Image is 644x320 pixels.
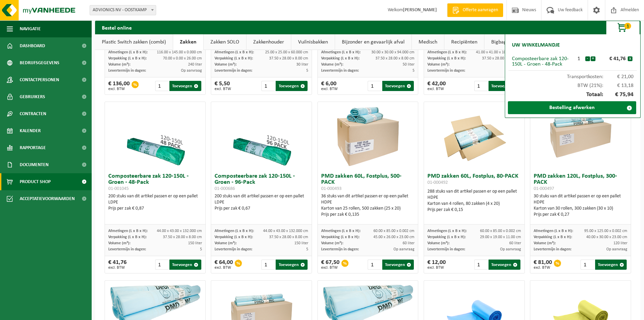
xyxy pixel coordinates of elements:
[321,56,360,60] span: Verpakking (L x B x H):
[585,56,590,61] button: -
[393,247,415,251] span: Op aanvraag
[480,229,521,233] span: 60.00 x 85.00 x 0.002 cm
[261,260,275,270] input: 1
[368,81,381,91] input: 1
[427,241,449,245] span: Volume (m³):
[20,105,46,122] span: Contracten
[461,7,500,14] span: Offerte aanvragen
[382,260,414,270] button: Toevoegen
[108,247,146,251] span: Levertermijn in dagen:
[20,156,49,173] span: Documenten
[321,241,343,245] span: Volume (m³):
[20,37,45,54] span: Dashboard
[403,63,415,67] span: 50 liter
[321,260,339,270] div: € 67,50
[173,34,203,50] a: Zakken
[534,266,552,270] span: excl. BTW
[427,81,446,91] div: € 42,00
[321,235,360,239] span: Verpakking (L x B x H):
[20,122,41,139] span: Kalender
[581,260,594,270] input: 1
[90,5,156,15] span: ADVIONICS NV - OOSTKAMP
[427,247,465,251] span: Levertermijn in dagen:
[20,20,41,37] span: Navigatie
[427,69,465,73] span: Levertermijn in dagen:
[573,56,585,61] div: 1
[427,201,521,207] div: Karton van 4 rollen, 80 zakken (4 x 20)
[291,34,335,50] a: Vuilnisbakken
[215,81,231,91] div: € 5,50
[534,229,573,233] span: Afmetingen (L x B x H):
[215,56,253,60] span: Verpakking (L x B x H):
[382,81,414,91] button: Toevoegen
[20,173,51,190] span: Product Shop
[603,74,634,79] span: € 21,00
[215,50,254,54] span: Afmetingen (L x B x H):
[508,101,636,114] a: Bestelling afwerken
[215,173,308,192] h3: Composteerbare zak 120-150L - Groen - 96-Pack
[108,87,130,91] span: excl. BTW
[163,56,202,60] span: 70.00 x 0.00 x 26.00 cm
[321,81,338,91] div: € 6,00
[427,195,521,201] div: HDPE
[489,260,520,270] button: Toevoegen
[227,102,295,170] img: 01-000686
[215,241,237,245] span: Volume (m³):
[591,56,595,61] button: +
[121,102,189,170] img: 01-001045
[403,7,437,13] strong: [PERSON_NAME]
[20,139,46,156] span: Rapportage
[534,260,552,270] div: € 81,00
[534,199,627,206] div: HDPE
[108,206,202,212] div: Prijs per zak € 0,87
[294,241,308,245] span: 150 liter
[215,87,231,91] span: excl. BTW
[474,81,488,91] input: 1
[108,266,127,270] span: excl. BTW
[480,235,521,239] span: 29.00 x 19.00 x 11.00 cm
[534,247,571,251] span: Levertermijn in dagen:
[321,87,338,91] span: excl. BTW
[163,235,202,239] span: 37.50 x 28.00 x 8.00 cm
[534,235,572,239] span: Verpakking (L x B x H):
[321,229,361,233] span: Afmetingen (L x B x H):
[108,69,146,73] span: Levertermijn in dagen:
[306,247,308,251] span: 5
[476,50,521,54] span: 41.00 x 41.00 x 105.000 cm
[334,102,402,170] img: 01-000493
[427,207,521,213] div: Prijs per zak € 0,15
[261,81,275,91] input: 1
[181,69,202,73] span: Op aanvraag
[321,212,415,218] div: Prijs per zak € 0,135
[108,173,202,192] h3: Composteerbare zak 120-150L - Groen - 48-Pack
[321,173,415,192] h3: PMD zakken 60L, Fostplus, 500-PACK
[606,21,640,34] button: 1
[215,266,233,270] span: excl. BTW
[371,50,415,54] span: 30.00 x 30.00 x 94.000 cm
[624,23,631,29] span: 1
[427,56,466,60] span: Verpakking (L x B x H):
[509,79,637,88] div: BTW (21%):
[108,81,130,91] div: € 136,00
[534,206,627,212] div: Karton van 30 rollen, 300 zakken (30 x 10)
[90,5,156,15] span: ADVIONICS NV - OOSTKAMP
[534,173,627,192] h3: PMD zakken 120L, Fostplus, 300-PACK
[427,229,467,233] span: Afmetingen (L x B x H):
[427,260,446,270] div: € 12,00
[484,34,515,50] a: Bigbags
[321,50,361,54] span: Afmetingen (L x B x H):
[509,38,563,53] h2: Uw winkelmandje
[215,247,252,251] span: Levertermijn in dagen:
[603,92,634,98] span: € 75,94
[427,87,446,91] span: excl. BTW
[373,229,415,233] span: 60.00 x 85.00 x 0.002 cm
[321,69,359,73] span: Levertermijn in dagen:
[534,241,556,245] span: Volume (m³):
[265,50,308,54] span: 25.00 x 25.00 x 60.000 cm
[215,229,254,233] span: Afmetingen (L x B x H):
[215,63,237,67] span: Volume (m³):
[489,81,520,91] button: Toevoegen
[412,69,415,73] span: 5
[157,229,202,233] span: 44.00 x 43.00 x 132.000 cm
[108,199,202,206] div: LDPE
